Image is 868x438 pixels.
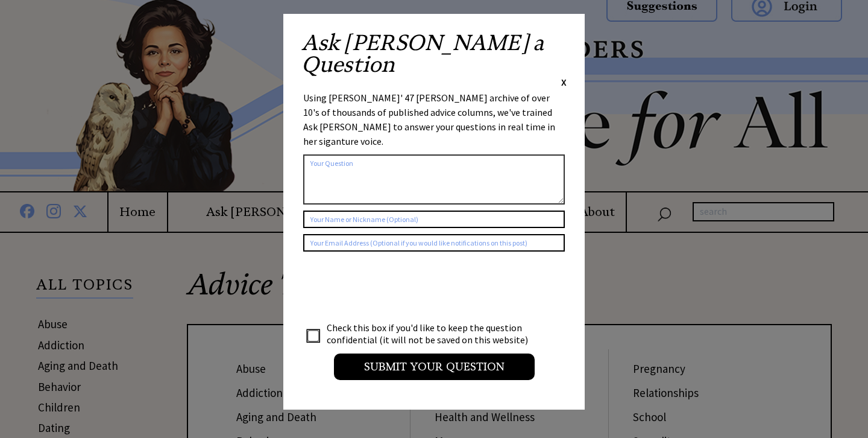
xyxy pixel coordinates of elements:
[334,354,535,380] input: Submit your Question
[303,234,565,252] input: Your Email Address (Optional if you would like notifications on this post)
[303,264,486,311] iframe: reCAPTCHA
[301,32,567,75] h2: Ask [PERSON_NAME] a Question
[326,321,539,346] td: Check this box if you'd like to keep the question confidential (it will not be saved on this webs...
[303,211,565,228] input: Your Name or Nickname (Optional)
[561,76,567,88] span: X
[303,90,565,148] div: Using [PERSON_NAME]' 47 [PERSON_NAME] archive of over 10's of thousands of published advice colum...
